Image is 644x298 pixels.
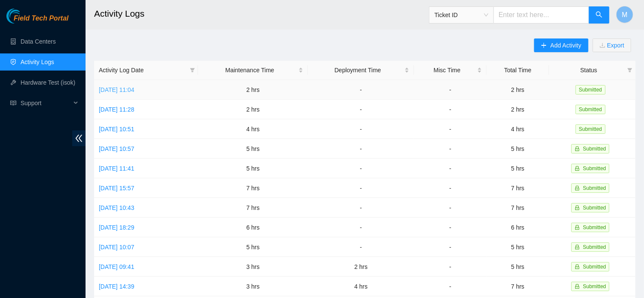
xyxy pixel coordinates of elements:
td: 5 hrs [487,139,549,159]
td: 3 hrs [198,257,308,277]
span: lock [575,245,580,250]
td: - [414,218,487,237]
span: M [622,9,627,20]
a: Hardware Test (isok) [21,79,75,86]
td: - [308,198,414,218]
td: - [308,100,414,119]
td: - [414,139,487,159]
span: lock [575,186,580,191]
td: 2 hrs [308,257,414,277]
td: 2 hrs [487,80,549,100]
a: [DATE] 10:57 [99,145,134,152]
td: 6 hrs [487,218,549,237]
span: Submitted [576,105,606,114]
td: 4 hrs [198,119,308,139]
a: [DATE] 15:57 [99,185,134,192]
button: plusAdd Activity [534,38,588,52]
span: lock [575,284,580,289]
td: - [414,277,487,296]
span: lock [575,225,580,230]
td: 2 hrs [198,100,308,119]
span: read [10,100,16,106]
td: 2 hrs [487,100,549,119]
td: 6 hrs [198,218,308,237]
span: Submitted [583,283,606,289]
button: M [616,6,633,23]
td: 7 hrs [487,178,549,198]
span: filter [190,68,195,73]
td: 7 hrs [487,198,549,218]
span: Submitted [583,146,606,152]
a: [DATE] 14:39 [99,283,134,290]
td: 4 hrs [308,277,414,296]
td: - [414,159,487,178]
a: [DATE] 11:04 [99,86,134,93]
td: 5 hrs [487,237,549,257]
span: Submitted [583,185,606,191]
span: lock [575,205,580,210]
span: Submitted [583,224,606,230]
td: - [414,119,487,139]
input: Enter text here... [493,6,589,24]
a: Akamai TechnologiesField Tech Portal [6,15,68,27]
td: - [414,80,487,100]
img: Akamai Technologies [6,9,43,24]
td: 4 hrs [487,119,549,139]
a: [DATE] 10:43 [99,204,134,211]
span: Field Tech Portal [14,15,68,23]
a: [DATE] 10:51 [99,126,134,133]
a: [DATE] 11:41 [99,165,134,172]
a: Data Centers [21,38,56,45]
button: downloadExport [593,38,631,52]
td: - [308,80,414,100]
td: - [308,139,414,159]
span: double-left [72,130,86,146]
a: [DATE] 18:29 [99,224,134,231]
td: 5 hrs [198,139,308,159]
td: - [414,198,487,218]
span: Submitted [583,244,606,250]
td: - [308,119,414,139]
span: lock [575,166,580,171]
span: Submitted [576,124,606,134]
span: Status [554,65,624,75]
td: - [308,218,414,237]
td: - [414,178,487,198]
span: Submitted [583,165,606,171]
span: Submitted [583,264,606,270]
a: [DATE] 09:41 [99,263,134,270]
span: Support [21,94,71,112]
th: Total Time [487,61,549,80]
span: Submitted [583,205,606,211]
td: 5 hrs [198,159,308,178]
td: 7 hrs [198,198,308,218]
a: Activity Logs [21,59,54,65]
button: search [589,6,609,24]
td: - [308,178,414,198]
span: Activity Log Date [99,65,186,75]
td: - [308,237,414,257]
td: 7 hrs [487,277,549,296]
td: 3 hrs [198,277,308,296]
span: filter [188,64,197,77]
td: 2 hrs [198,80,308,100]
span: plus [541,42,547,49]
span: lock [575,264,580,269]
td: 5 hrs [487,159,549,178]
a: [DATE] 10:07 [99,244,134,251]
td: 5 hrs [487,257,549,277]
td: 7 hrs [198,178,308,198]
td: - [414,100,487,119]
a: [DATE] 11:28 [99,106,134,113]
span: Submitted [576,85,606,94]
td: 5 hrs [198,237,308,257]
span: Ticket ID [434,9,488,21]
span: filter [626,64,634,77]
td: - [414,257,487,277]
span: search [596,11,603,19]
span: filter [627,68,632,73]
span: lock [575,146,580,151]
span: Add Activity [550,41,581,50]
td: - [414,237,487,257]
td: - [308,159,414,178]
